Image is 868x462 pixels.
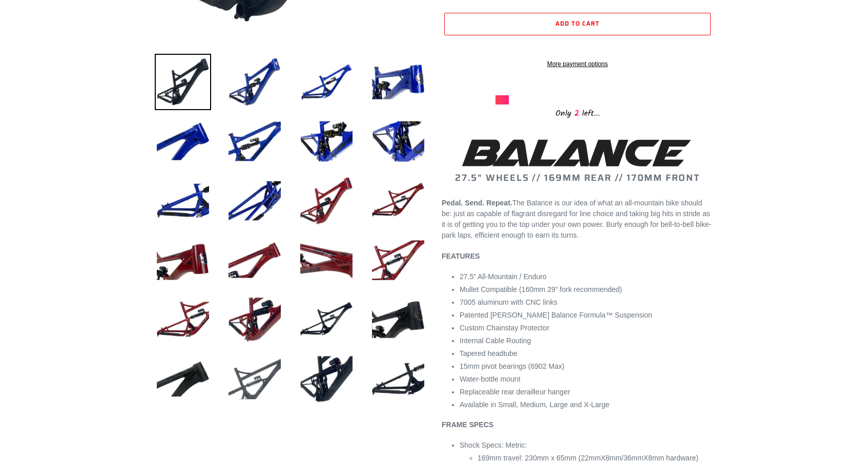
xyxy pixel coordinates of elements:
[460,400,713,410] li: Available in Small, Medium, Large and X-Large
[460,348,713,359] li: Tapered headtube
[226,173,283,229] img: Load image into Gallery viewer, BALANCE - Frameset
[298,113,355,170] img: Load image into Gallery viewer, BALANCE - Frameset
[460,375,521,383] span: Water-bottle mount
[155,54,211,110] img: Load image into Gallery viewer, BALANCE - Frameset
[442,199,512,207] b: Pedal. Send. Repeat.
[442,252,480,260] b: FEATURES
[460,324,549,332] span: Custom Chainstay Protector
[226,232,283,288] img: Load image into Gallery viewer, BALANCE - Frameset
[298,291,355,348] img: Load image into Gallery viewer, BALANCE - Frameset
[571,107,582,120] span: 2
[155,113,211,170] img: Load image into Gallery viewer, BALANCE - Frameset
[226,351,283,407] img: Load image into Gallery viewer, BALANCE - Frameset
[298,54,355,110] img: Load image into Gallery viewer, BALANCE - Frameset
[370,113,426,170] img: Load image into Gallery viewer, BALANCE - Frameset
[460,388,570,396] span: Replaceable rear derailleur hanger
[370,173,426,229] img: Load image into Gallery viewer, BALANCE - Frameset
[226,54,283,110] img: Load image into Gallery viewer, BALANCE - Frameset
[298,232,355,288] img: Load image into Gallery viewer, BALANCE - Frameset
[226,113,283,170] img: Load image into Gallery viewer, BALANCE - Frameset
[555,18,600,28] span: Add to cart
[155,291,211,348] img: Load image into Gallery viewer, BALANCE - Frameset
[155,232,211,288] img: Load image into Gallery viewer, BALANCE - Frameset
[460,298,557,306] span: 7005 aluminum with CNC links
[442,198,713,241] p: The Balance is our idea of what an all-mountain bike should be: just as capable of flagrant disre...
[298,351,355,407] img: Load image into Gallery viewer, BALANCE - Frameset
[155,351,211,407] img: Load image into Gallery viewer, BALANCE - Frameset
[495,104,659,120] div: Only left...
[370,291,426,348] img: Load image into Gallery viewer, BALANCE - Frameset
[442,136,713,184] h2: 27.5" WHEELS // 169MM REAR // 170MM FRONT
[442,421,493,429] b: FRAME SPECS
[444,59,711,69] a: More payment options
[460,337,531,345] span: Internal Cable Routing
[370,232,426,288] img: Load image into Gallery viewer, BALANCE - Frameset
[298,173,355,229] img: Load image into Gallery viewer, BALANCE - Frameset
[155,173,211,229] img: Load image into Gallery viewer, BALANCE - Frameset
[370,54,426,110] img: Load image into Gallery viewer, BALANCE - Frameset
[460,311,652,319] span: Patented [PERSON_NAME] Balance Formula™ Suspension
[460,272,547,281] span: 27.5” All-Mountain / Enduro
[370,351,426,407] img: Load image into Gallery viewer, BALANCE - Frameset
[460,362,565,370] span: 15mm pivot bearings (6902 Max)
[478,454,698,462] span: 169mm travel: 230mm x 65mm (22mmX8mm/36mmX8mm hardware)
[226,291,283,348] img: Load image into Gallery viewer, BALANCE - Frameset
[460,285,622,293] span: Mullet Compatible (160mm 29" fork recommended)
[460,441,527,449] span: Shock Specs: Metric:
[444,13,711,35] button: Add to cart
